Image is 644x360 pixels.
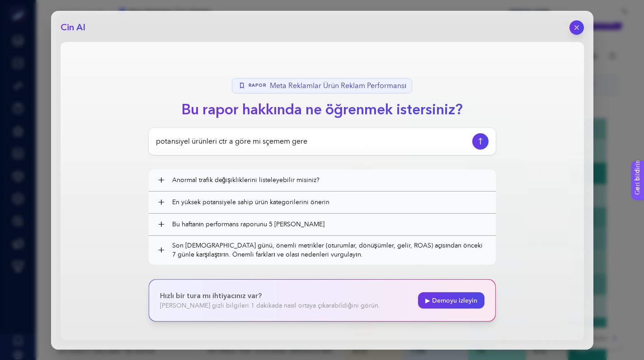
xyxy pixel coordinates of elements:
font: [PERSON_NAME] gizli bilgileri 1 dakikada nasıl ortaya çıkarabildiğini görün. [160,303,381,309]
font: Geri bildirim [5,2,42,9]
font: Anormal trafik değişikliklerini listeleyebilir misiniz? [172,177,320,183]
font: + [158,175,165,186]
a: ▶ Demoyu izleyin [418,292,484,309]
font: Hızlı bir tura mı ihtiyacınız var? [160,291,262,301]
button: +En yüksek potansiyele sahip ürün kategorilerini önerin [149,192,496,213]
span: Meta Reklamlar Ürün Reklam Performansı [270,80,406,91]
font: + [158,219,165,230]
button: +Bu haftanın performans raporunu 5 [PERSON_NAME] [149,214,496,235]
font: Bu rapor hakkında ne öğrenmek istersiniz? [182,100,463,120]
font: Rapor [249,82,267,89]
font: + [158,245,165,256]
font: En yüksek potansiyele sahip ürün kategorilerini önerin [172,199,329,206]
font: ▶ Demoyu izleyin [425,297,477,304]
font: Son [DEMOGRAPHIC_DATA] günü, önemli metrikler (oturumlar, dönüşümler, gelir, ROAS) açısından önce... [172,243,483,258]
font: Meta Reklamlar Ürün Reklam Performansı [270,82,406,89]
font: + [158,197,165,208]
font: Bu haftanın performans raporunu 5 [PERSON_NAME] [172,221,325,228]
font: Cin AI [61,21,85,33]
button: +Anormal trafik değişikliklerini listeleyebilir misiniz? [149,169,496,191]
button: +Son [DEMOGRAPHIC_DATA] günü, önemli metrikler (oturumlar, dönüşümler, gelir, ROAS) açısından önc... [149,236,496,265]
input: Genie'ye her şeyi sor... [156,136,469,147]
